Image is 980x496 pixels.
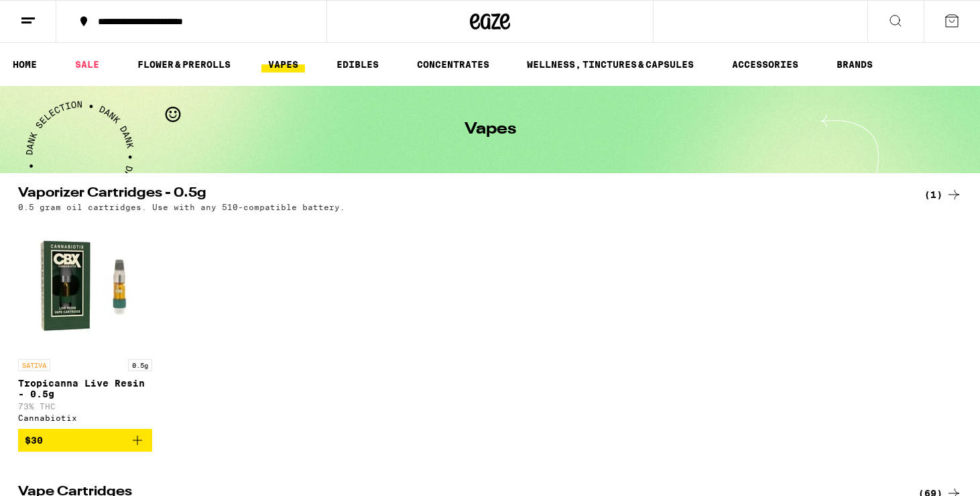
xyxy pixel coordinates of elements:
h1: Vapes [465,121,516,138]
a: FLOWER & PREROLLS [131,56,237,72]
a: WELLNESS, TINCTURES & CAPSULES [520,56,700,72]
p: Tropicanna Live Resin - 0.5g [18,378,152,399]
p: 0.5 gram oil cartridges. Use with any 510-compatible battery. [18,203,345,211]
a: ACCESSORIES [725,56,805,72]
a: SALE [68,56,106,72]
button: Add to bag [18,429,152,452]
a: CONCENTRATES [410,56,496,72]
a: BRANDS [830,56,879,72]
h2: Vaporizer Cartridges - 0.5g [18,187,896,203]
img: Cannabiotix - Tropicanna Live Resin - 0.5g [18,218,152,352]
span: $30 [25,435,43,446]
div: Cannabiotix [18,413,152,422]
a: Open page for Tropicanna Live Resin - 0.5g from Cannabiotix [18,218,152,429]
a: VAPES [261,56,305,72]
p: 73% THC [18,402,152,411]
a: (1) [924,187,962,203]
p: 0.5g [128,359,152,371]
p: SATIVA [18,359,50,371]
a: EDIBLES [330,56,385,72]
a: HOME [6,56,44,72]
